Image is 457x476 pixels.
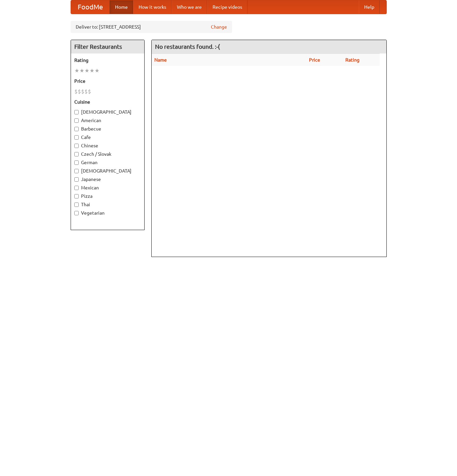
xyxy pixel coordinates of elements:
[154,57,167,63] a: Name
[74,78,141,84] h5: Price
[359,0,380,14] a: Help
[155,43,220,50] ng-pluralize: No restaurants found. :-(
[74,184,141,191] label: Mexican
[74,201,141,208] label: Thai
[74,134,141,141] label: Cafe
[71,21,232,33] div: Deliver to: [STREET_ADDRESS]
[89,67,94,74] li: ★
[74,193,141,199] label: Pizza
[74,211,79,215] input: Vegetarian
[74,144,79,148] input: Chinese
[74,151,141,157] label: Czech / Slovak
[74,99,141,105] h5: Cuisine
[81,88,84,95] li: $
[74,159,141,166] label: German
[74,67,79,74] li: ★
[74,57,141,64] h5: Rating
[74,210,141,216] label: Vegetarian
[74,127,79,131] input: Barbecue
[78,88,81,95] li: $
[133,0,172,14] a: How it works
[74,110,79,114] input: [DEMOGRAPHIC_DATA]
[71,40,144,53] h4: Filter Restaurants
[84,88,88,95] li: $
[74,177,79,182] input: Japanese
[74,169,79,173] input: [DEMOGRAPHIC_DATA]
[172,0,207,14] a: Who we are
[207,0,247,14] a: Recipe videos
[74,109,141,115] label: [DEMOGRAPHIC_DATA]
[94,67,100,74] li: ★
[74,203,79,207] input: Thai
[71,0,110,14] a: FoodMe
[74,160,79,165] input: German
[88,88,91,95] li: $
[74,135,79,140] input: Cafe
[74,194,79,198] input: Pizza
[211,24,227,30] a: Change
[79,67,84,74] li: ★
[74,117,141,124] label: American
[74,186,79,190] input: Mexican
[74,88,78,95] li: $
[74,168,141,174] label: [DEMOGRAPHIC_DATA]
[74,142,141,149] label: Chinese
[84,67,89,74] li: ★
[74,152,79,156] input: Czech / Slovak
[74,118,79,123] input: American
[345,57,359,63] a: Rating
[74,125,141,132] label: Barbecue
[309,57,320,63] a: Price
[110,0,133,14] a: Home
[74,176,141,183] label: Japanese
